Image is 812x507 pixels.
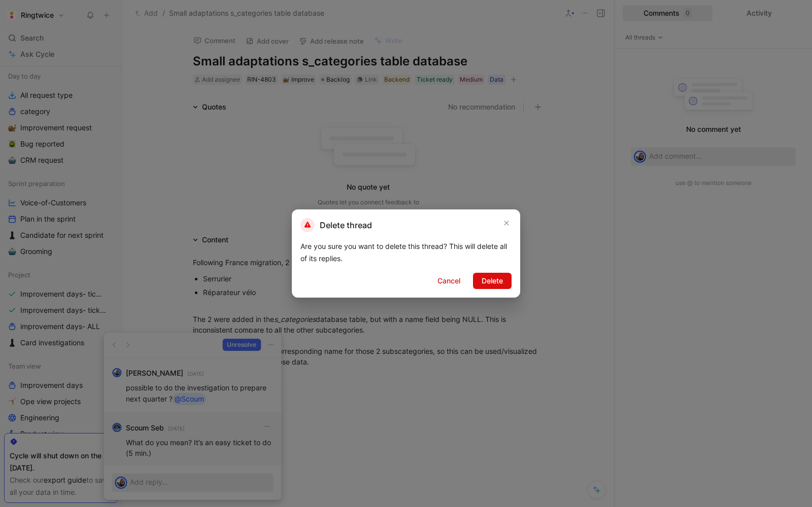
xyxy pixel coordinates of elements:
[300,218,372,232] h2: Delete thread
[300,240,512,265] div: Are you sure you want to delete this thread? This will delete all of its replies.
[482,275,503,287] span: Delete
[429,273,469,289] button: Cancel
[437,275,460,287] span: Cancel
[473,273,512,289] button: Delete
